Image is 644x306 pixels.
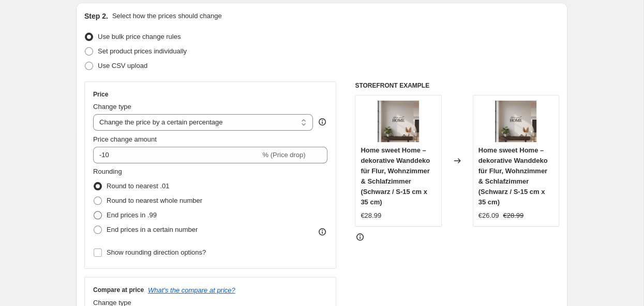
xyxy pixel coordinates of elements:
[107,211,157,219] span: End prices in .99
[262,151,305,159] span: % (Price drop)
[107,248,206,256] span: Show rounding direction options?
[495,101,536,142] img: Firefly_Gemini_Flash_Der_Schriftzug_ist_aus_Holz_in_Schwarz_soll_an_einer_hellen_wand_und_holz_ak...
[107,226,198,233] span: End prices in a certain number
[98,33,181,40] span: Use bulk price change rules
[478,211,499,221] div: €26.09
[107,182,169,190] span: Round to nearest .01
[84,11,108,21] h2: Step 2.
[317,117,327,127] div: help
[98,62,147,69] span: Use CSV upload
[98,47,187,55] span: Set product prices individually
[93,286,144,294] h3: Compare at price
[93,147,260,163] input: -15
[378,101,419,142] img: Firefly_Gemini_Flash_Der_Schriftzug_ist_aus_Holz_in_Schwarz_soll_an_einer_hellen_wand_und_holz_ak...
[361,211,381,221] div: €28.99
[107,197,202,204] span: Round to nearest whole number
[93,90,108,99] h3: Price
[93,135,157,143] span: Price change amount
[93,103,131,110] span: Change type
[478,146,548,206] span: Home sweet Home – dekorative Wanddeko für Flur, Wohnzimmer & Schlafzimmer (Schwarz / S-15 cm x 35...
[355,81,559,90] h6: STOREFRONT EXAMPLE
[361,146,430,206] span: Home sweet Home – dekorative Wanddeko für Flur, Wohnzimmer & Schlafzimmer (Schwarz / S-15 cm x 35...
[93,168,122,175] span: Rounding
[148,286,235,294] button: What's the compare at price?
[503,211,523,221] strike: €28.99
[112,11,222,21] p: Select how the prices should change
